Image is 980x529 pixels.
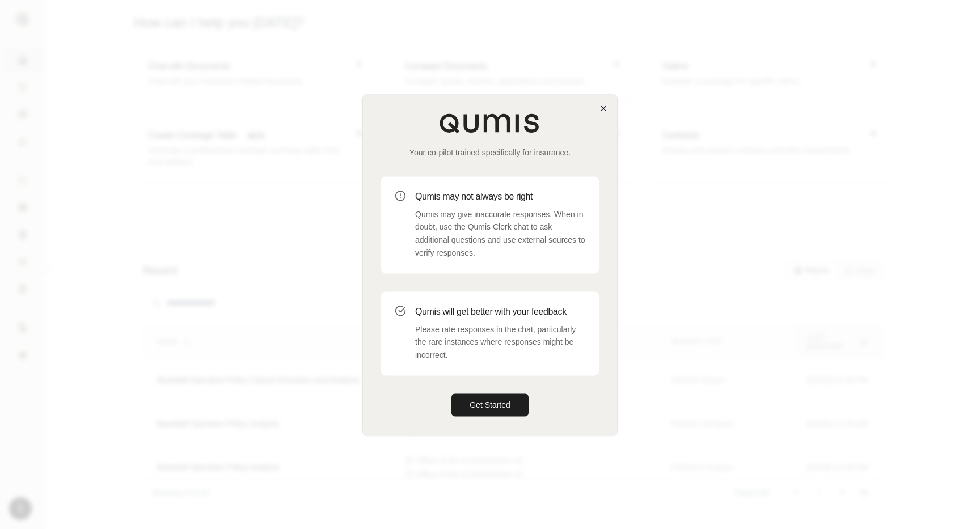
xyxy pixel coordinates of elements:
button: Get Started [451,393,529,416]
img: Qumis Logo [439,113,541,133]
h3: Qumis may not always be right [415,190,585,204]
h3: Qumis will get better with your feedback [415,305,585,319]
p: Qumis may give inaccurate responses. When in doubt, use the Qumis Clerk chat to ask additional qu... [415,208,585,260]
p: Your co-pilot trained specifically for insurance. [381,147,599,158]
p: Please rate responses in the chat, particularly the rare instances where responses might be incor... [415,323,585,362]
